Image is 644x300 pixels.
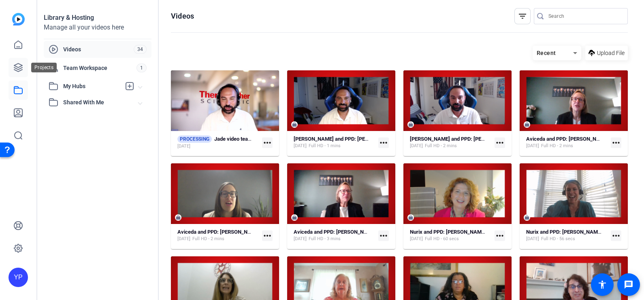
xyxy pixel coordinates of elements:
[177,229,260,235] strong: Aviceda and PPD: [PERSON_NAME]
[548,11,621,21] input: Search
[378,137,389,148] mat-icon: more_horiz
[410,136,514,142] strong: [PERSON_NAME] and PPD: [PERSON_NAME]
[177,236,190,242] span: [DATE]
[526,229,602,235] strong: Nurix and PPD: [PERSON_NAME]
[294,229,375,242] a: Aviceda and PPD: [PERSON_NAME][DATE]Full HD - 3 mins
[378,230,389,241] mat-icon: more_horiz
[541,236,575,242] span: Full HD - 56 secs
[597,49,625,57] span: Upload File
[526,143,539,149] span: [DATE]
[262,137,273,148] mat-icon: more_horiz
[495,230,505,241] mat-icon: more_horiz
[134,45,147,54] span: 34
[526,236,539,242] span: [DATE]
[425,143,457,149] span: Full HD - 2 mins
[585,46,628,60] button: Upload File
[526,136,609,142] strong: Aviceda and PPD: [PERSON_NAME]
[177,229,259,242] a: Aviceda and PPD: [PERSON_NAME][DATE]Full HD - 2 mins
[44,23,151,32] div: Manage all your videos here
[262,230,273,241] mat-icon: more_horiz
[611,137,621,148] mat-icon: more_horiz
[44,94,151,110] mat-expansion-panel-header: Shared With Me
[63,98,139,107] span: Shared With Me
[309,143,341,149] span: Full HD - 1 mins
[177,135,212,143] span: PROCESSING
[63,64,136,72] span: Team Workspace
[518,11,527,21] mat-icon: filter_list
[44,78,151,94] mat-expansion-panel-header: My Hubs
[410,143,423,149] span: [DATE]
[294,236,307,242] span: [DATE]
[537,50,556,56] span: Recent
[12,13,25,25] img: blue-gradient.svg
[495,137,505,148] mat-icon: more_horiz
[541,143,573,149] span: Full HD - 2 mins
[294,136,375,149] a: [PERSON_NAME] and PPD: [PERSON_NAME][DATE]Full HD - 1 mins
[294,136,397,142] strong: [PERSON_NAME] and PPD: [PERSON_NAME]
[526,136,608,149] a: Aviceda and PPD: [PERSON_NAME][DATE]Full HD - 2 mins
[294,229,376,235] strong: Aviceda and PPD: [PERSON_NAME]
[597,280,607,289] mat-icon: accessibility
[410,236,423,242] span: [DATE]
[192,236,224,242] span: Full HD - 2 mins
[171,11,194,21] h1: Videos
[526,229,608,242] a: Nurix and PPD: [PERSON_NAME][DATE]Full HD - 56 secs
[44,13,151,23] div: Library & Hosting
[177,143,190,150] span: [DATE]
[9,268,28,287] div: YP
[309,236,341,242] span: Full HD - 3 mins
[624,280,633,289] mat-icon: message
[410,229,486,235] strong: Nurix and PPD: [PERSON_NAME]
[611,230,621,241] mat-icon: more_horiz
[63,45,134,53] span: Videos
[63,82,121,91] span: My Hubs
[294,143,307,149] span: [DATE]
[177,135,259,150] a: PROCESSINGJade video team recording-20250811_193804-Meeting Recording[DATE]
[410,229,491,242] a: Nurix and PPD: [PERSON_NAME][DATE]Full HD - 60 secs
[425,236,459,242] span: Full HD - 60 secs
[31,63,57,72] div: Projects
[214,136,365,142] strong: Jade video team recording-20250811_193804-Meeting Recording
[136,63,147,72] span: 1
[410,136,491,149] a: [PERSON_NAME] and PPD: [PERSON_NAME][DATE]Full HD - 2 mins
